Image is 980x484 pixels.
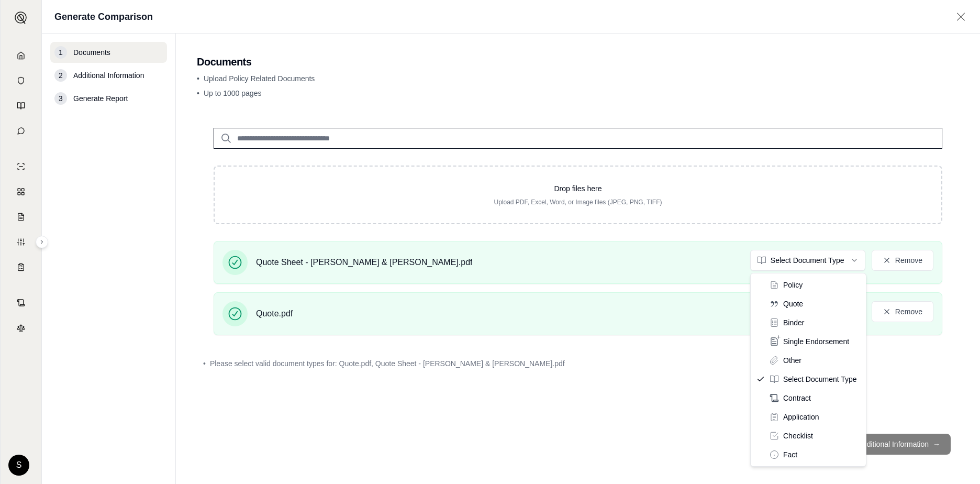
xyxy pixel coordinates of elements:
span: Checklist [783,431,813,441]
span: Single Endorsement [783,336,849,347]
span: Policy [783,280,803,290]
span: Fact [783,449,797,460]
span: Application [783,412,819,422]
span: Contract [783,393,811,403]
span: Quote [783,299,803,309]
span: Other [783,355,801,366]
span: Binder [783,317,804,328]
span: Select Document Type [783,374,857,384]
